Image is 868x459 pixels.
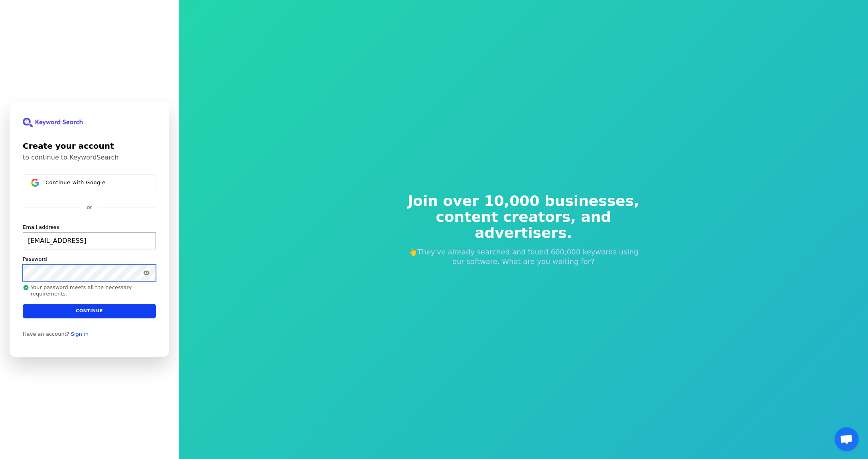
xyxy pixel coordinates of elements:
button: Show password [142,268,151,278]
img: KeywordSearch [23,118,83,127]
span: Have an account? [23,331,69,337]
span: Join over 10,000 businesses, [402,193,645,209]
button: Continue [23,304,156,318]
label: Password [23,256,47,263]
p: Your password meets all the necessary requirements. [23,284,156,297]
p: to continue to KeywordSearch [23,154,156,162]
button: Sign in with GoogleContinue with Google [23,174,156,191]
span: Continue with Google [45,179,105,186]
a: Open de chat [834,427,858,451]
h1: Create your account [23,140,156,152]
label: Email address [23,224,59,231]
p: or [87,204,92,211]
a: Sign in [71,331,89,337]
span: content creators, and advertisers. [402,209,645,241]
img: Sign in with Google [31,179,39,187]
p: 👆They've already searched and found 600,000 keywords using our software. What are you waiting for? [402,247,645,266]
